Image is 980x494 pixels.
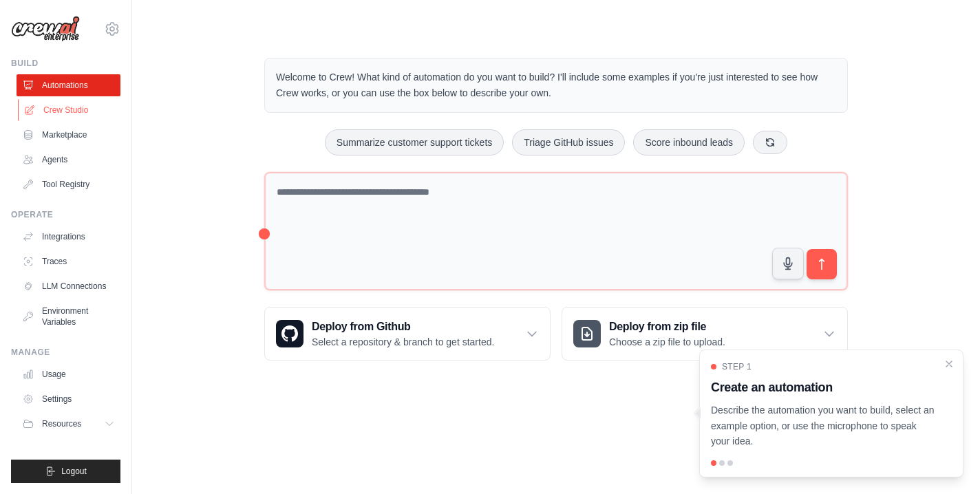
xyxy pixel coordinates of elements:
div: Build [11,58,120,69]
span: Resources [42,418,81,429]
button: Score inbound leads [633,129,745,155]
a: Agents [17,149,120,171]
a: Usage [17,363,120,385]
a: Automations [17,74,120,96]
span: Step 1 [722,361,752,372]
p: Describe the automation you want to build, select an example option, or use the microphone to spe... [711,402,935,449]
a: Integrations [17,226,120,248]
h3: Deploy from Github [312,319,494,335]
div: Manage [11,347,120,358]
button: Resources [17,413,120,435]
button: Close walkthrough [944,358,955,369]
p: Choose a zip file to upload. [609,335,725,349]
img: Logo [11,16,80,42]
button: Logout [11,460,120,483]
a: Traces [17,250,120,272]
h3: Deploy from zip file [609,319,725,335]
a: Tool Registry [17,173,120,195]
iframe: Chat Widget [911,428,980,494]
button: Summarize customer support tickets [325,129,504,155]
a: Settings [17,388,120,410]
a: Crew Studio [18,99,122,121]
span: Logout [61,466,87,477]
p: Select a repository & branch to get started. [312,335,494,349]
a: LLM Connections [17,275,120,297]
h3: Create an automation [711,378,935,397]
p: Welcome to Crew! What kind of automation do you want to build? I'll include some examples if you'... [276,69,836,101]
div: Operate [11,209,120,220]
button: Triage GitHub issues [512,129,625,155]
a: Marketplace [17,124,120,146]
a: Environment Variables [17,300,120,333]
